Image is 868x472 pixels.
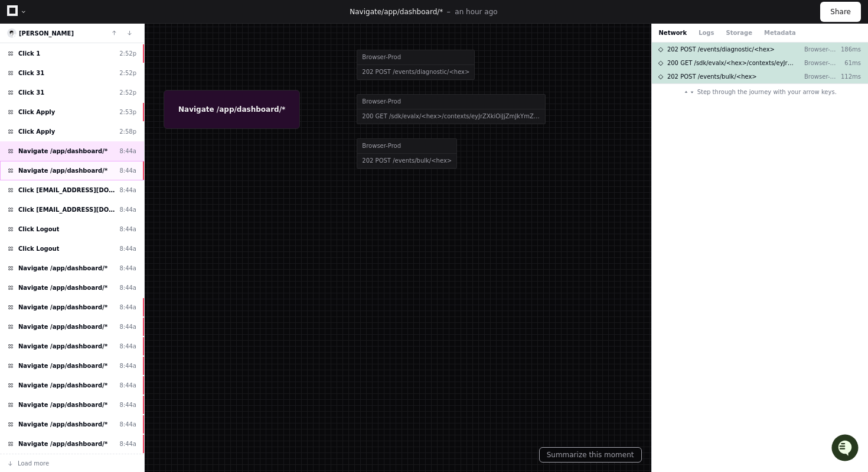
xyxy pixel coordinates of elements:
[18,166,107,175] span: Navigate /app/dashboard/*
[119,439,136,448] div: 8:44a
[804,45,837,54] p: Browser-Prod
[119,147,136,156] div: 8:44a
[18,108,55,117] span: Click Apply
[18,186,115,195] span: Click [EMAIL_ADDRESS][DOMAIN_NAME]
[804,59,837,67] p: Browser-Prod
[18,225,59,234] span: Click Logout
[18,303,107,312] span: Navigate /app/dashboard/*
[12,122,33,144] img: 1756235613930-3d25f9e4-fa56-45dd-b3ad-e072dfbd1548
[455,7,497,17] p: an hour ago
[119,244,136,253] div: 8:44a
[119,420,136,429] div: 8:44a
[667,72,757,81] span: 202 POST /events/bulk/<hex>
[118,159,143,167] span: Pylon
[18,244,59,253] span: Click Logout
[18,342,107,351] span: Navigate /app/dashboard/*
[19,30,74,37] a: [PERSON_NAME]
[119,186,136,195] div: 8:44a
[18,420,107,429] span: Navigate /app/dashboard/*
[83,158,143,167] a: Powered byPylon
[12,46,35,70] img: PlayerZero
[18,459,49,468] span: Load more
[18,322,107,331] span: Navigate /app/dashboard/*
[539,447,642,463] button: Summarize this moment
[119,322,136,331] div: 8:44a
[837,72,861,81] p: 112ms
[40,122,194,134] div: Start new chat
[119,69,136,77] div: 2:52p
[764,28,796,37] button: Metadata
[12,82,215,101] div: Welcome
[381,8,443,16] span: /app/dashboard/*
[119,361,136,370] div: 8:44a
[18,264,107,273] span: Navigate /app/dashboard/*
[837,59,861,67] p: 61ms
[119,342,136,351] div: 8:44a
[699,28,714,37] button: Logs
[119,264,136,273] div: 8:44a
[40,134,149,144] div: We're available if you need us!
[119,225,136,234] div: 8:44a
[119,205,136,214] div: 8:44a
[18,147,107,156] span: Navigate /app/dashboard/*
[350,8,381,16] span: Navigate
[667,45,775,54] span: 202 POST /events/diagnostic/<hex>
[119,283,136,292] div: 8:44a
[820,2,861,22] button: Share
[119,108,136,117] div: 2:53p
[697,88,837,96] span: Step through the journey with your arrow keys.
[119,49,136,58] div: 2:52p
[119,400,136,409] div: 8:44a
[18,381,107,390] span: Navigate /app/dashboard/*
[726,28,752,37] button: Storage
[201,126,215,140] button: Start new chat
[8,30,16,37] img: 5.svg
[18,439,107,448] span: Navigate /app/dashboard/*
[18,400,107,409] span: Navigate /app/dashboard/*
[119,127,136,136] div: 2:58p
[18,49,40,58] span: Click 1
[18,69,44,77] span: Click 31
[119,303,136,312] div: 8:44a
[837,45,861,54] p: 186ms
[119,166,136,175] div: 8:44a
[804,72,837,81] p: Browser-Prod
[18,127,55,136] span: Click Apply
[830,433,862,465] iframe: Open customer support
[667,59,795,67] span: 200 GET /sdk/evalx/<hex>/contexts/eyJrZXkiOiJjZmJkYmZhZi1hYTNmLTQxMzctYmYyYS1mOWE2NTEwNGEzYmMiLCJ...
[18,283,107,292] span: Navigate /app/dashboard/*
[18,88,44,97] span: Click 31
[119,381,136,390] div: 8:44a
[18,361,107,370] span: Navigate /app/dashboard/*
[659,28,687,37] button: Network
[119,88,136,97] div: 2:52p
[18,205,115,214] span: Click [EMAIL_ADDRESS][DOMAIN_NAME]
